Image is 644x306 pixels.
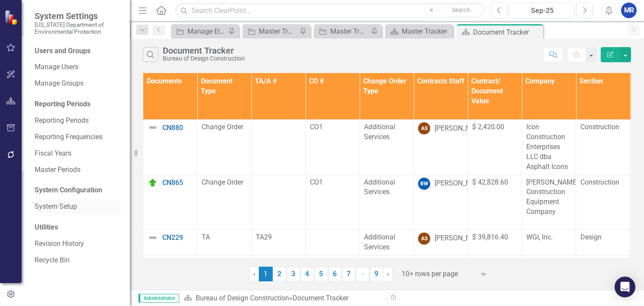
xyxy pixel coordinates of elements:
[148,258,158,268] img: Not Defined
[576,229,630,255] td: Double-Click to Edit
[513,6,571,16] div: Sep-25
[314,267,328,281] a: 5
[148,122,158,133] img: Not Defined
[143,229,197,255] td: Double-Click to Edit Right Click for Context Menu
[197,120,251,175] td: Double-Click to Edit
[306,120,360,175] td: Double-Click to Edit
[414,120,468,175] td: Double-Click to Edit
[310,258,355,268] p: CO5
[175,3,485,18] input: Search ClearPoint...
[468,229,522,255] td: Double-Click to Edit
[35,132,121,142] a: Reporting Frequencies
[526,122,571,172] p: Icon Construction Enterprises LLC dba Asphalt Icons
[402,26,451,37] div: Master Tracker
[163,46,245,55] div: Document Tracker
[370,267,383,281] a: 9
[35,46,121,56] div: Users and Groups
[35,185,121,195] div: System Configuration
[306,229,360,255] td: Double-Click to Edit
[526,233,571,242] p: WGI, Inc.
[35,21,121,35] small: [US_STATE] Department of Environmental Protection
[35,11,121,21] span: System Settings
[202,178,243,186] span: Change Order
[387,270,389,278] span: ›
[197,175,251,229] td: Double-Click to Edit
[162,234,193,242] a: CN229
[143,175,197,229] td: Double-Click to Edit Right Click for Context Menu
[439,4,483,16] button: Search
[259,267,273,281] span: 1
[414,175,468,229] td: Double-Click to Edit
[259,26,297,37] div: Master Tracker (External)
[148,233,158,243] img: Not Defined
[273,267,287,281] a: 2
[522,175,576,229] td: Double-Click to Edit
[197,229,251,255] td: Double-Click to Edit
[184,293,380,303] div: »
[35,223,121,233] div: Utilities
[615,277,635,297] div: Open Intercom Messenger
[580,233,602,241] span: Design
[245,26,297,37] a: Master Tracker (External)
[510,3,574,18] button: Sep-25
[472,233,508,241] span: $ 39,816.40
[414,229,468,255] td: Double-Click to Edit
[330,26,369,37] div: Master Tracker - RCP Only
[163,55,245,62] div: Bureau of Design Construction
[148,178,158,188] img: Routing
[418,233,430,245] div: AS
[251,120,306,175] td: Double-Click to Edit
[387,26,451,37] a: Master Tracker
[576,175,630,229] td: Double-Click to Edit
[364,123,395,141] span: Additional Services
[452,6,470,13] span: Search
[187,26,226,37] div: Manage Elements
[364,233,395,251] span: Additional Services
[580,178,619,186] span: Construction
[35,149,121,159] a: Fiscal Years
[306,175,360,229] td: Double-Click to Edit
[4,10,19,25] img: ClearPoint Strategy
[576,120,630,175] td: Double-Click to Edit
[621,3,637,18] button: MR
[472,123,504,131] span: $ 2,420.00
[435,178,486,188] div: [PERSON_NAME]
[418,178,430,190] div: BW
[435,233,486,243] div: [PERSON_NAME]
[472,178,508,186] span: $ 42,828.60
[35,202,121,212] a: System Setup
[162,179,193,187] a: CN865
[196,294,289,302] a: Bureau of Design Construction
[522,120,576,175] td: Double-Click to Edit
[256,233,301,242] p: TA29
[310,122,355,132] p: CO1
[360,175,414,229] td: Double-Click to Edit
[143,120,197,175] td: Double-Click to Edit Right Click for Context Menu
[162,124,193,132] a: CN880
[202,123,243,131] span: Change Order
[253,270,255,278] span: ‹
[526,178,571,217] p: [PERSON_NAME] Construction Equipment Company
[468,175,522,229] td: Double-Click to Edit
[360,229,414,255] td: Double-Click to Edit
[328,267,342,281] a: 6
[522,229,576,255] td: Double-Click to Edit
[251,229,306,255] td: Double-Click to Edit
[342,267,356,281] a: 7
[360,120,414,175] td: Double-Click to Edit
[35,62,121,72] a: Manage Users
[202,233,210,241] span: TA
[310,178,355,188] p: CO1
[35,99,121,109] div: Reporting Periods
[418,258,430,270] div: AS
[293,294,348,302] div: Document Tracker
[300,267,314,281] a: 4
[316,26,369,37] a: Master Tracker - RCP Only
[35,165,121,175] a: Master Periods
[35,255,121,265] a: Recycle Bin
[580,123,619,131] span: Construction
[35,79,121,89] a: Manage Groups
[364,178,395,196] span: Additional Services
[138,294,179,303] span: Administrator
